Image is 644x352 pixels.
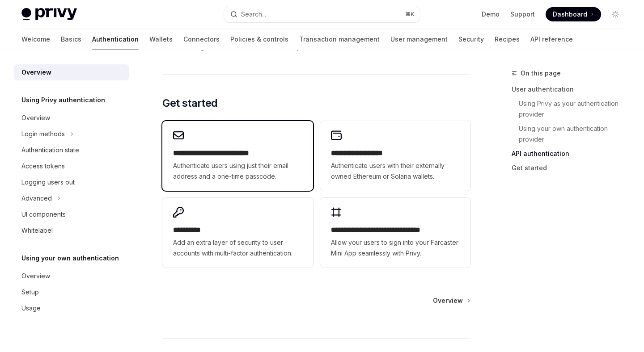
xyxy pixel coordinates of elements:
button: Search...⌘K [224,6,419,22]
a: Wallets [149,29,173,50]
div: Access tokens [21,161,65,172]
a: Connectors [183,29,220,50]
a: Welcome [21,29,50,50]
span: Add an extra layer of security to user accounts with multi-factor authentication. [173,237,302,259]
a: Basics [61,29,81,50]
span: Allow your users to sign into your Farcaster Mini App seamlessly with Privy. [331,237,460,259]
a: Get started [512,161,630,175]
span: ⌘ K [405,11,415,18]
a: Overview [433,296,470,305]
h5: Using Privy authentication [21,95,105,105]
a: Recipes [495,29,520,50]
a: UI components [14,206,129,222]
div: Overview [21,271,50,281]
span: Dashboard [553,10,587,19]
span: Authenticate users using just their email address and a one-time passcode. [173,160,302,182]
div: Logging users out [21,177,75,188]
div: Login methods [21,129,65,139]
a: Using your own authentication provider [519,122,630,147]
a: API reference [530,29,573,50]
a: API authentication [512,147,630,161]
span: Overview [433,296,463,305]
button: Toggle dark mode [608,7,623,21]
span: On this page [521,68,561,79]
a: Overview [14,64,129,80]
a: Usage [14,300,129,316]
a: Logging users out [14,174,129,190]
div: Whitelabel [21,225,53,236]
a: Setup [14,284,129,300]
div: Usage [21,303,41,314]
a: Overview [14,268,129,284]
a: Security [458,29,484,50]
a: **** **** **** ****Authenticate users with their externally owned Ethereum or Solana wallets. [320,121,470,191]
a: Transaction management [299,29,380,50]
a: **** *****Add an extra layer of security to user accounts with multi-factor authentication. [162,198,313,268]
span: Authenticate users with their externally owned Ethereum or Solana wallets. [331,160,460,182]
a: Policies & controls [230,29,288,50]
div: Advanced [21,193,52,204]
a: User authentication [512,82,630,96]
a: Authentication [92,29,139,50]
a: Overview [14,110,129,126]
a: Support [510,10,535,19]
span: Get started [162,96,217,110]
a: User management [390,29,448,50]
div: Overview [21,113,50,123]
a: Demo [482,10,500,19]
a: Access tokens [14,158,129,174]
a: Using Privy as your authentication provider [519,96,630,122]
a: Whitelabel [14,222,129,239]
img: light logo [21,8,77,21]
div: UI components [21,209,66,220]
a: Dashboard [546,7,601,21]
h5: Using your own authentication [21,253,119,264]
a: Authentication state [14,142,129,158]
div: Overview [21,67,51,78]
div: Search... [241,9,266,20]
div: Authentication state [21,145,79,155]
div: Setup [21,287,39,298]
